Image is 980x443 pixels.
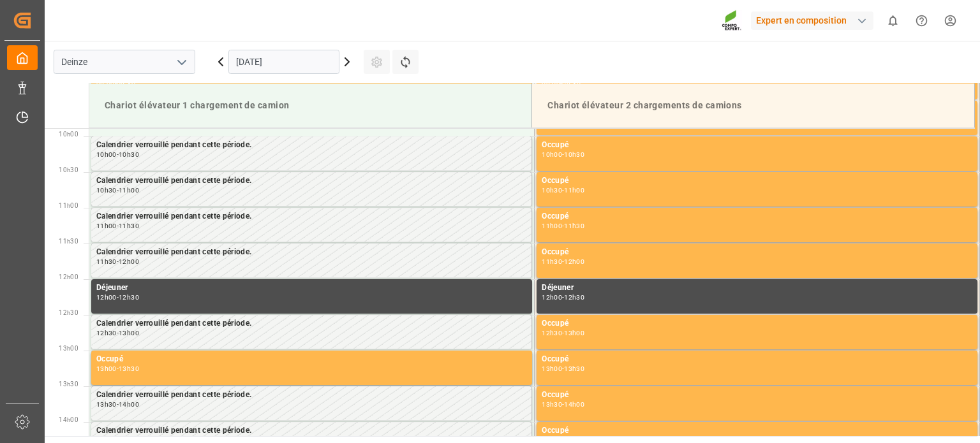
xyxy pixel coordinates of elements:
font: 12h00 [564,258,584,266]
font: 13h00 [59,345,78,352]
font: 13h30 [96,400,117,409]
font: 10h00 [96,150,117,159]
font: - [117,222,119,230]
font: 13h30 [119,365,139,373]
font: 12h00 [59,273,78,280]
font: 12h30 [59,309,78,316]
font: - [117,400,119,409]
font: 11h00 [119,186,139,194]
font: Calendrier verrouillé pendant cette période. [96,176,251,185]
button: afficher 0 nouvelles notifications [879,6,907,35]
font: 14h00 [119,400,139,409]
font: 11h30 [119,222,139,230]
font: - [117,293,119,301]
font: 10h00 [59,131,78,138]
font: 11h00 [542,222,562,230]
font: 13h30 [59,381,78,388]
font: 12h30 [564,293,584,301]
button: Centre d'aide [907,6,936,35]
font: - [562,222,564,230]
font: 11h30 [59,238,78,245]
font: Chariot élévateur 2 chargements de camions [547,100,742,110]
font: - [562,329,564,337]
font: 12h00 [96,293,117,301]
font: Chariot élévateur 1 chargement de camion [105,100,290,110]
font: Calendrier verrouillé pendant cette période. [96,319,251,328]
font: 10h30 [564,150,584,159]
img: Screenshot%202023-09-29%20at%2010.02.21.png_1712312052.png [722,10,742,32]
font: 11h00 [59,202,78,209]
font: - [117,365,119,373]
font: 14h00 [564,400,584,409]
input: Tapez pour rechercher/sélectionner [54,50,195,74]
font: 12h30 [96,329,117,337]
font: - [562,186,564,194]
font: 10h30 [542,186,562,194]
font: 13h00 [564,329,584,337]
font: Occupé [542,319,568,328]
font: Expert en composition [756,15,847,25]
font: Occupé [96,354,123,363]
font: - [117,329,119,337]
font: 10h30 [96,186,117,194]
font: Calendrier verrouillé pendant cette période. [96,390,251,399]
font: 10h30 [119,150,139,159]
font: 12h30 [119,293,139,301]
font: - [562,400,564,409]
font: 11h00 [96,222,117,230]
font: 13h00 [96,365,117,373]
font: - [562,150,564,159]
font: 11h30 [542,258,562,266]
font: Occupé [542,140,568,149]
font: Calendrier verrouillé pendant cette période. [96,426,251,435]
button: ouvrir le menu [172,52,191,72]
font: 11h00 [564,186,584,194]
button: Expert en composition [751,8,879,33]
font: 12h00 [119,258,139,266]
font: Occupé [542,354,568,363]
font: 13h30 [564,365,584,373]
font: - [562,365,564,373]
font: Calendrier verrouillé pendant cette période. [96,247,251,256]
font: 14h00 [59,416,78,423]
font: Occupé [542,390,568,399]
font: 12h00 [542,293,562,301]
font: Occupé [542,176,568,185]
font: 13h00 [119,329,139,337]
font: 11h30 [564,222,584,230]
font: 13h00 [542,365,562,373]
font: 10h30 [59,166,78,173]
font: Calendrier verrouillé pendant cette période. [96,212,251,221]
font: Occupé [542,426,568,435]
font: Occupé [542,247,568,256]
font: Occupé [542,212,568,221]
font: 11h30 [96,258,117,266]
font: - [117,258,119,266]
input: JJ.MM.AAAA [228,50,339,74]
font: 12h30 [542,329,562,337]
font: Calendrier verrouillé pendant cette période. [96,140,251,149]
font: Déjeuner [96,283,128,292]
font: - [562,293,564,301]
font: 10h00 [542,150,562,159]
font: - [117,150,119,159]
font: - [562,258,564,266]
font: Déjeuner [542,283,574,292]
font: 13h30 [542,400,562,409]
font: - [117,186,119,194]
